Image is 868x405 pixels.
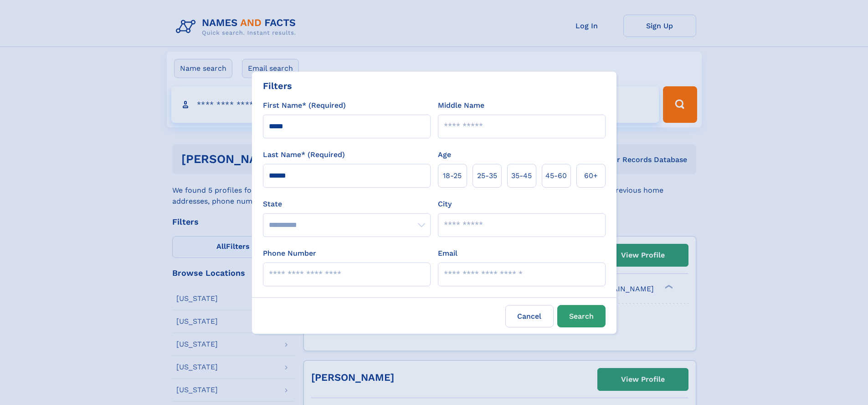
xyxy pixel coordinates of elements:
label: First Name* (Required) [263,100,346,111]
label: Phone Number [263,248,316,259]
span: 60+ [584,170,598,181]
label: City [438,199,452,210]
span: 25‑35 [477,170,497,181]
label: Cancel [505,305,554,327]
label: Age [438,149,451,160]
span: 18‑25 [443,170,462,181]
label: Email [438,248,457,259]
button: Search [557,305,606,327]
div: Filters [263,79,292,93]
span: 45‑60 [545,170,567,181]
label: State [263,199,431,210]
label: Middle Name [438,100,484,111]
span: 35‑45 [511,170,532,181]
label: Last Name* (Required) [263,149,345,160]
